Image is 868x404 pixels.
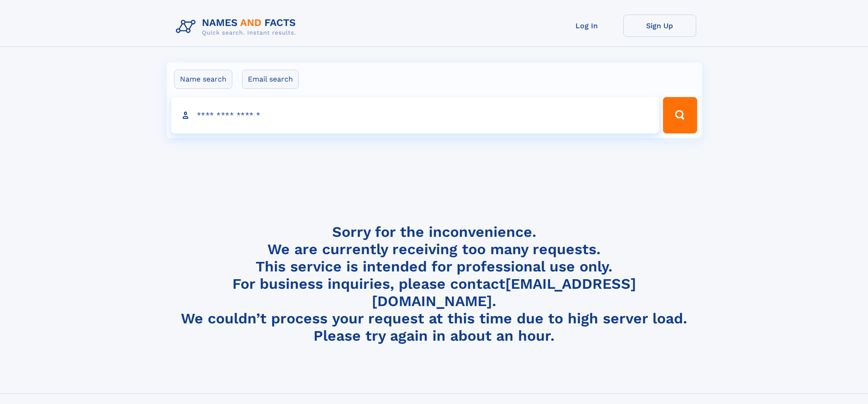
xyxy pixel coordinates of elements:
[550,15,623,37] a: Log In
[172,223,696,345] h4: Sorry for the inconvenience. We are currently receiving too many requests. This service is intend...
[174,70,232,89] label: Name search
[663,97,697,133] button: Search Button
[623,15,696,37] a: Sign Up
[242,70,299,89] label: Email search
[172,15,303,39] img: Logo Names and Facts
[372,275,636,310] a: [EMAIL_ADDRESS][DOMAIN_NAME]
[171,97,659,133] input: search input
